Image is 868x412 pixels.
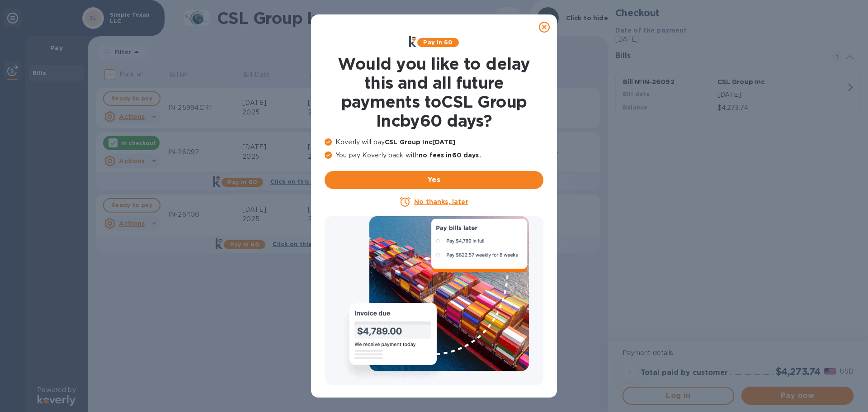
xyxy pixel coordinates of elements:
[414,198,468,205] u: No thanks, later
[419,152,481,159] b: no fees in 60 days .
[423,39,453,46] b: Pay in 60
[325,54,543,130] h1: Would you like to delay this and all future payments to CSL Group Inc by 60 days ?
[325,171,543,189] button: Yes
[325,137,543,147] p: Koverly will pay
[332,175,536,185] span: Yes
[325,151,543,160] p: You pay Koverly back with
[385,138,456,146] b: CSL Group Inc [DATE]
